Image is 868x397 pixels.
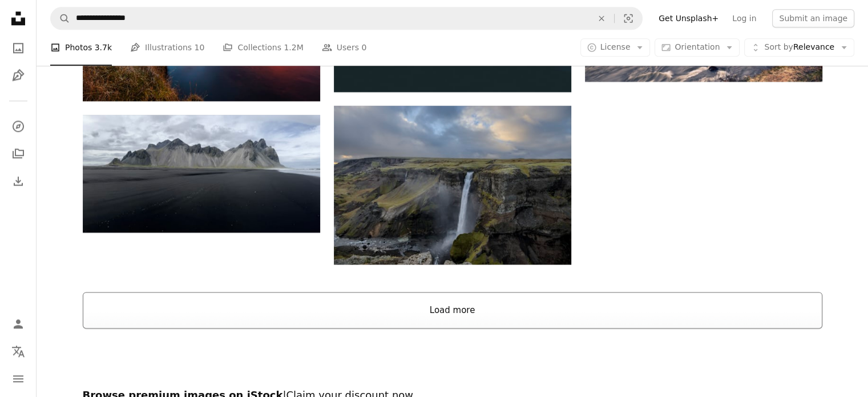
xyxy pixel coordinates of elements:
[83,115,320,232] img: a large flat area with mountains in the background
[130,30,204,66] a: Illustrations 10
[322,30,367,66] a: Users 0
[7,7,30,32] a: Home — Unsplash
[334,180,571,190] a: time lapse photography of mountain falls
[334,106,571,264] img: time lapse photography of mountain falls
[589,7,614,29] button: Clear
[725,9,763,27] a: Log in
[7,115,30,138] a: Explore
[580,39,651,57] button: License
[361,42,366,54] span: 0
[284,42,303,54] span: 1.2M
[600,43,631,52] span: License
[7,37,30,59] a: Photos
[675,43,720,52] span: Orientation
[83,169,320,179] a: a large flat area with mountains in the background
[772,9,854,27] button: Submit an image
[50,7,643,30] form: Find visuals sitewide
[7,170,30,193] a: Download History
[7,64,30,87] a: Illustrations
[744,39,854,57] button: Sort byRelevance
[223,30,303,66] a: Collections 1.2M
[83,292,822,328] button: Load more
[652,9,725,27] a: Get Unsplash+
[51,7,70,29] button: Search Unsplash
[7,142,30,165] a: Collections
[7,312,30,335] a: Log in / Sign up
[655,39,740,57] button: Orientation
[764,43,793,52] span: Sort by
[7,367,30,390] button: Menu
[615,7,642,29] button: Visual search
[764,42,834,54] span: Relevance
[195,42,205,54] span: 10
[7,340,30,363] button: Language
